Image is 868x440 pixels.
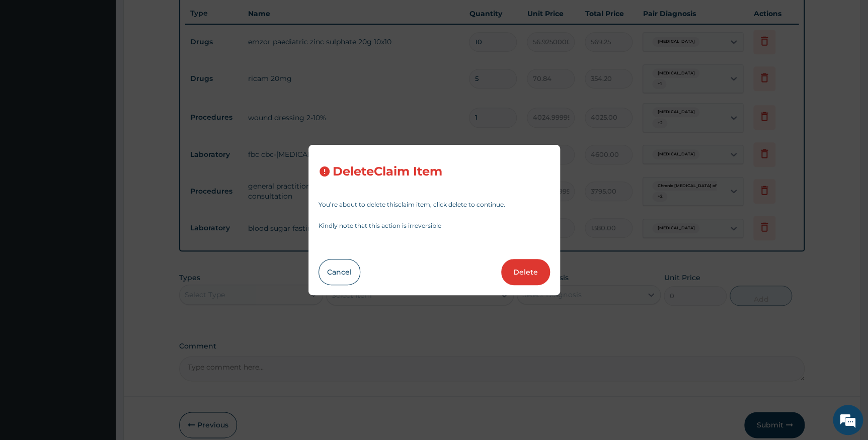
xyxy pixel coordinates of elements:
[5,275,192,310] textarea: Type your message and hit 'Enter'
[52,56,169,69] div: Chat with us now
[165,5,189,29] div: Minimize live chat window
[501,259,550,285] button: Delete
[58,127,139,228] span: We're online!
[19,50,41,75] img: d_794563401_company_1708531726252_794563401
[319,202,550,208] p: You’re about to delete this claim item , click delete to continue.
[319,259,360,285] button: Cancel
[333,165,442,179] h3: Delete Claim Item
[319,223,550,229] p: Kindly note that this action is irreversible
